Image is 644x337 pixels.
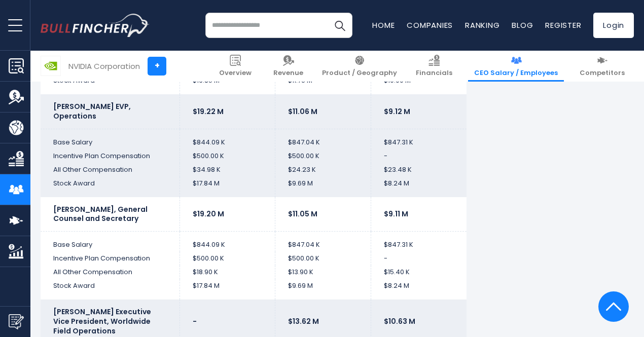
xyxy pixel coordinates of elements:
[371,74,467,94] td: $10.00 M
[327,13,352,38] button: Search
[273,69,303,78] span: Revenue
[371,177,467,197] td: $8.24 M
[41,279,180,299] td: Stock Award
[465,20,499,30] a: Ranking
[384,209,408,219] b: $9.11 M
[371,163,467,177] td: $23.48 K
[193,316,197,326] b: -
[180,252,275,266] td: $500.00 K
[68,60,140,72] div: NVIDIA Corporation
[41,74,180,94] td: Stock Award
[53,307,151,336] b: [PERSON_NAME] Executive Vice President, Worldwide Field Operations
[41,14,150,37] img: bullfincher logo
[416,69,452,78] span: Financials
[384,316,415,326] b: $10.63 M
[41,163,180,177] td: All Other Compensation
[41,129,180,149] td: Base Salary
[275,279,371,299] td: $9.69 M
[219,69,252,78] span: Overview
[474,69,558,78] span: CEO Salary / Employees
[275,129,371,149] td: $847.04 K
[41,232,180,252] td: Base Salary
[410,51,458,82] a: Financials
[593,13,634,38] a: Login
[371,266,467,279] td: $15.40 K
[407,20,453,30] a: Companies
[275,74,371,94] td: $11.76 M
[41,266,180,279] td: All Other Compensation
[288,106,317,117] b: $11.06 M
[275,252,371,266] td: $500.00 K
[53,204,148,224] b: [PERSON_NAME], General Counsel and Secretary
[275,232,371,252] td: $847.04 K
[193,209,224,219] b: $19.20 M
[316,51,403,82] a: Product / Geography
[275,163,371,177] td: $24.23 K
[468,51,564,82] a: CEO Salary / Employees
[180,129,275,149] td: $844.09 K
[53,101,131,121] b: [PERSON_NAME] EVP, Operations
[574,51,631,82] a: Competitors
[580,69,625,78] span: Competitors
[180,177,275,197] td: $17.84 M
[371,149,467,163] td: -
[371,232,467,252] td: $847.31 K
[371,129,467,149] td: $847.31 K
[275,149,371,163] td: $500.00 K
[180,232,275,252] td: $844.09 K
[193,106,224,117] b: $19.22 M
[288,316,319,326] b: $13.62 M
[372,20,395,30] a: Home
[288,209,317,219] b: $11.05 M
[371,279,467,299] td: $8.24 M
[41,149,180,163] td: Incentive Plan Compensation
[180,74,275,94] td: $19.85 M
[275,266,371,279] td: $13.90 K
[371,252,467,266] td: -
[267,51,309,82] a: Revenue
[41,177,180,197] td: Stock Award
[41,14,150,37] a: Go to homepage
[41,56,60,76] img: NVDA logo
[275,177,371,197] td: $9.69 M
[180,279,275,299] td: $17.84 M
[384,106,410,117] b: $9.12 M
[213,51,258,82] a: Overview
[41,252,180,266] td: Incentive Plan Compensation
[322,69,397,78] span: Product / Geography
[512,20,533,30] a: Blog
[180,266,275,279] td: $18.90 K
[180,163,275,177] td: $34.98 K
[180,149,275,163] td: $500.00 K
[148,57,166,76] a: +
[545,20,581,30] a: Register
